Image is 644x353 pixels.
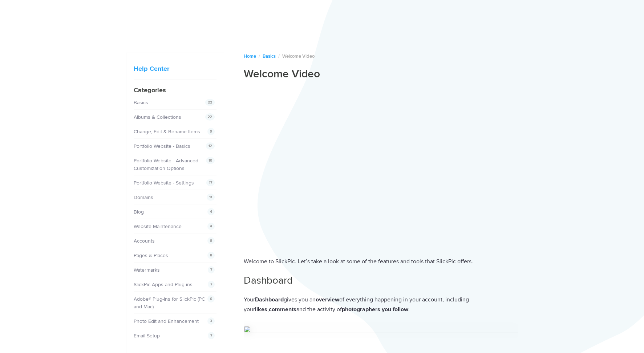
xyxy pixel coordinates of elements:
[134,209,144,215] a: Blog
[134,238,155,244] a: Accounts
[207,237,215,244] span: 8
[207,252,215,259] span: 8
[134,267,160,273] a: Watermarks
[278,53,280,59] span: /
[263,53,276,59] a: Basics
[207,295,215,303] span: 6
[134,85,216,95] h4: Categories
[244,53,256,59] a: Home
[134,252,168,259] a: Pages & Places
[269,306,296,313] strong: comments
[255,306,267,313] strong: likes
[134,318,199,324] a: Photo Edit and Enhancement
[134,223,182,230] a: Website Maintenance
[208,332,215,339] span: 7
[205,113,215,121] span: 22
[207,208,215,215] span: 4
[134,65,169,73] a: Help Center
[259,53,260,59] span: /
[206,179,215,186] span: 17
[134,296,205,310] a: Adobe® Plug-Ins for SlickPic (PC and Mac)
[134,194,153,200] a: Domains
[282,53,315,59] span: Welcome Video
[244,67,518,81] h1: Welcome Video
[206,157,215,164] span: 10
[205,99,215,106] span: 22
[207,128,215,135] span: 9
[134,180,194,186] a: Portfolio Website - Settings
[342,306,408,313] strong: photographers you follow
[134,158,198,171] a: Portfolio Website - Advanced Customization Options
[207,317,215,325] span: 3
[208,266,215,273] span: 7
[316,296,339,303] strong: overview
[244,295,518,314] p: Your gives you an of everything happening in your account, including your , and the activity of .
[134,281,193,288] a: SlickPic Apps and Plug-ins
[207,194,215,201] span: 11
[244,104,518,246] iframe: SlickPic Welcome Video
[134,114,181,120] a: Albums & Collections
[134,129,200,135] a: Change, Edit & Rename Items
[244,257,518,267] p: Welcome to SlickPic. Let’s take a look at some of the features and tools that SlickPic offers.
[207,223,215,230] span: 4
[134,100,148,106] a: Basics
[134,143,190,149] a: Portfolio Website - Basics
[208,281,215,288] span: 7
[255,296,284,303] strong: Dashboard
[244,273,518,288] h2: Dashboard
[206,142,215,150] span: 12
[134,333,160,339] a: Email Setup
